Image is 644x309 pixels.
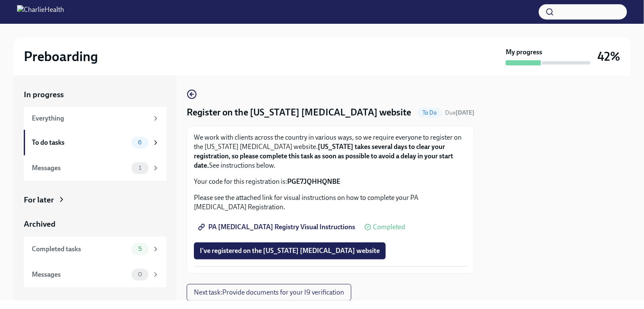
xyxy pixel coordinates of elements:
[194,193,467,212] p: Please see the attached link for visual instructions on how to complete your PA [MEDICAL_DATA] Re...
[445,109,474,116] span: Due
[24,236,166,262] a: Completed tasks5
[194,219,361,236] a: PA [MEDICAL_DATA] Registry Visual Instructions
[24,194,54,205] div: For later
[133,271,147,278] span: 0
[445,109,474,117] span: October 3rd, 2025 09:00
[597,49,620,64] h3: 42%
[24,194,166,205] a: For later
[24,219,166,230] a: Archived
[32,138,128,147] div: To do tasks
[194,242,386,259] button: I've registered on the [US_STATE] [MEDICAL_DATA] website
[187,284,351,301] button: Next task:Provide documents for your I9 verification
[373,224,405,230] span: Completed
[194,143,453,169] strong: [US_STATE] takes several days to clear your registration, so please complete this task as soon as...
[506,48,542,57] strong: My progress
[17,5,64,19] img: CharlieHealth
[32,114,148,123] div: Everything
[24,130,166,155] a: To do tasks6
[194,288,344,297] span: Next task : Provide documents for your I9 verification
[417,110,442,116] span: To Do
[24,107,166,130] a: Everything
[200,223,355,231] span: PA [MEDICAL_DATA] Registry Visual Instructions
[200,247,380,255] span: I've registered on the [US_STATE] [MEDICAL_DATA] website
[32,270,128,279] div: Messages
[456,109,474,116] strong: [DATE]
[32,163,128,173] div: Messages
[24,262,166,287] a: Messages0
[194,133,467,170] p: We work with clients across the country in various ways, so we require everyone to register on th...
[32,244,128,254] div: Completed tasks
[133,139,147,146] span: 6
[287,177,340,185] strong: PGE7JQHHQNBE
[187,106,411,119] h4: Register on the [US_STATE] [MEDICAL_DATA] website
[24,48,98,65] h2: Preboarding
[133,246,147,252] span: 5
[194,177,467,186] p: Your code for this registration is:
[24,89,166,100] a: In progress
[24,155,166,181] a: Messages1
[134,165,146,171] span: 1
